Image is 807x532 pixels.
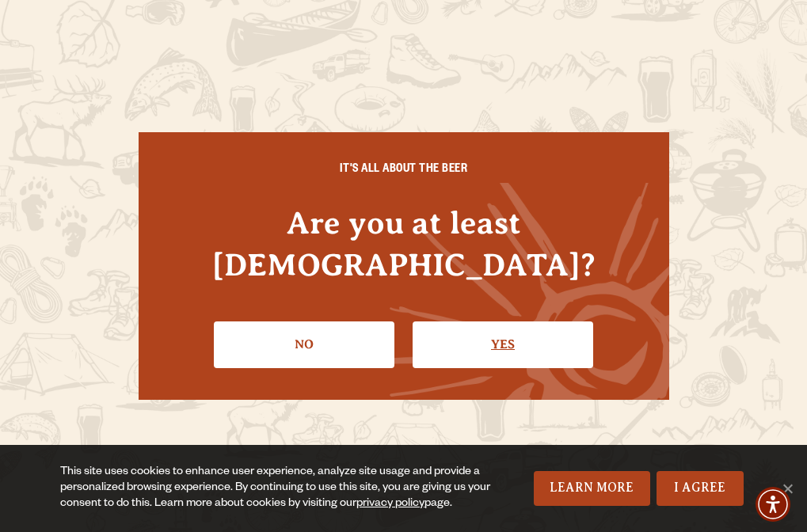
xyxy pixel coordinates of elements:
a: No [214,321,394,367]
div: Accessibility Menu [756,487,790,522]
a: Confirm I'm 21 or older [413,321,593,367]
a: I Agree [657,471,744,506]
div: This site uses cookies to enhance user experience, analyze site usage and provide a personalized ... [60,465,497,512]
h4: Are you at least [DEMOGRAPHIC_DATA]? [170,202,638,286]
a: privacy policy [356,498,424,511]
a: Learn More [534,471,650,506]
h6: IT'S ALL ABOUT THE BEER [170,164,638,178]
